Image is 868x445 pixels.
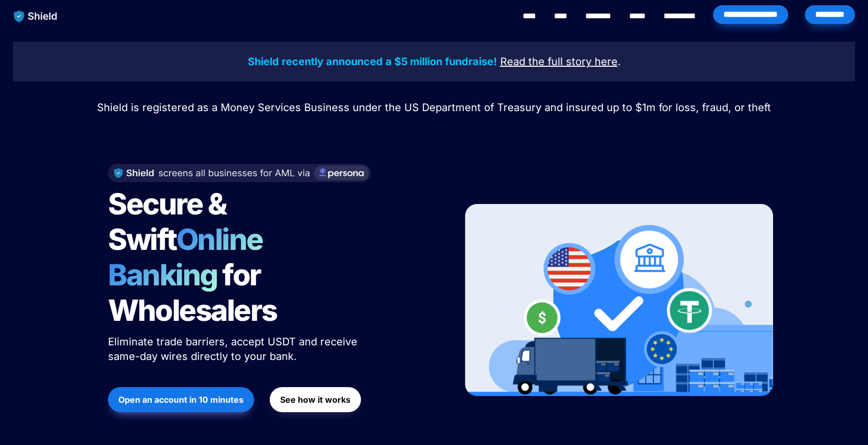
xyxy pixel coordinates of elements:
[108,186,231,257] span: Secure & Swift
[118,394,244,405] strong: Open an account in 10 minutes
[270,382,361,417] a: See how it works
[248,55,497,68] strong: Shield recently announced a $5 million fundraise!
[280,394,351,405] strong: See how it works
[270,387,361,412] button: See how it works
[500,57,592,67] a: Read the full story
[500,55,592,68] u: Read the full story
[595,55,618,68] u: here
[97,101,771,114] span: Shield is registered as a Money Services Business under the US Department of Treasury and insured...
[9,5,63,27] img: website logo
[108,387,254,412] button: Open an account in 10 minutes
[108,382,254,417] a: Open an account in 10 minutes
[108,222,273,293] span: Online Banking
[595,57,618,67] a: here
[618,55,621,68] span: .
[108,257,277,328] span: for Wholesalers
[108,335,360,363] span: Eliminate trade barriers, accept USDT and receive same-day wires directly to your bank.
